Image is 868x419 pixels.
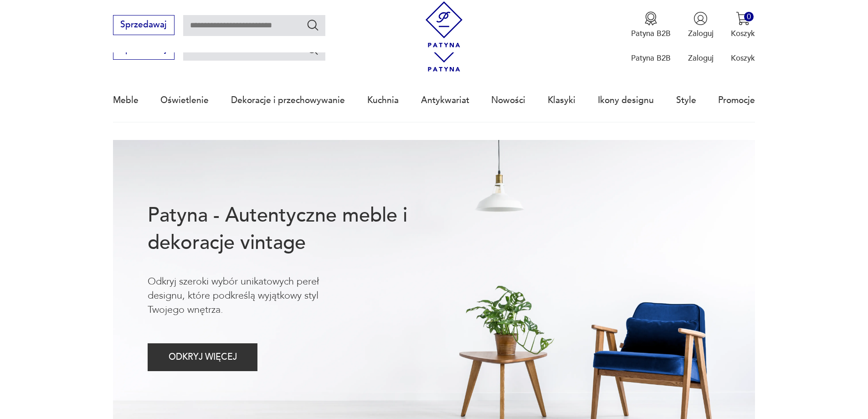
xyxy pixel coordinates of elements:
div: 0 [744,12,754,21]
a: Ikona medaluPatyna B2B [631,11,671,39]
a: Oświetlenie [160,79,209,121]
p: Zaloguj [688,28,714,39]
a: Promocje [718,79,755,121]
a: Klasyki [548,79,575,121]
p: Patyna B2B [631,28,671,39]
a: Sprzedawaj [113,22,175,29]
p: Koszyk [731,28,755,39]
a: Ikony designu [598,79,654,121]
p: Zaloguj [688,53,714,63]
a: Style [676,79,696,121]
button: Zaloguj [688,11,714,39]
p: Patyna B2B [631,53,671,63]
p: Odkryj szeroki wybór unikatowych pereł designu, które podkreślą wyjątkowy styl Twojego wnętrza. [148,274,355,317]
img: Ikonka użytkownika [693,11,708,26]
button: Szukaj [306,18,319,31]
button: Patyna B2B [631,11,671,39]
p: Koszyk [731,53,755,63]
a: ODKRYJ WIĘCEJ [148,354,257,362]
a: Dekoracje i przechowywanie [231,79,345,121]
img: Ikona medalu [644,11,658,26]
button: Sprzedawaj [113,15,175,35]
button: 0Koszyk [731,11,755,39]
a: Meble [113,79,139,121]
h1: Patyna - Autentyczne meble i dekoracje vintage [148,202,443,257]
a: Nowości [491,79,525,121]
a: Sprzedawaj [113,47,175,54]
button: Szukaj [306,43,319,56]
img: Ikona koszyka [736,11,750,26]
img: Patyna - sklep z meblami i dekoracjami vintage [421,1,467,47]
a: Kuchnia [367,79,399,121]
button: ODKRYJ WIĘCEJ [148,343,257,371]
a: Antykwariat [421,79,469,121]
